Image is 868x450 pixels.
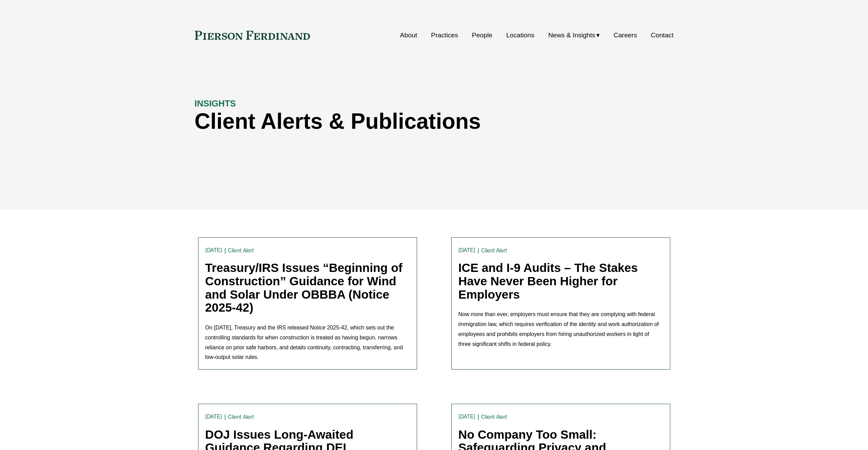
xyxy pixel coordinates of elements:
[228,247,254,254] a: Client Alert
[205,414,222,420] time: [DATE]
[431,29,458,42] a: Practices
[548,29,600,42] a: folder dropdown
[458,261,638,301] a: ICE and I-9 Audits – The Stakes Have Never Been Higher for Employers
[548,29,595,41] span: News & Insights
[205,248,222,253] time: [DATE]
[506,29,534,42] a: Locations
[458,414,476,420] time: [DATE]
[195,109,554,134] h1: Client Alerts & Publications
[228,414,254,420] a: Client Alert
[481,247,507,254] a: Client Alert
[195,99,236,108] strong: INSIGHTS
[481,414,507,420] a: Client Alert
[458,248,476,253] time: [DATE]
[458,310,663,349] p: Now more than ever, employers must ensure that they are complying with federal immigration law, w...
[400,29,417,42] a: About
[651,29,673,42] a: Contact
[205,261,403,314] a: Treasury/IRS Issues “Beginning of Construction” Guidance for Wind and Solar Under OBBBA (Notice 2...
[614,29,637,42] a: Careers
[472,29,492,42] a: People
[205,323,410,362] p: On [DATE], Treasury and the IRS released Notice 2025-42, which sets out the controlling standards...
